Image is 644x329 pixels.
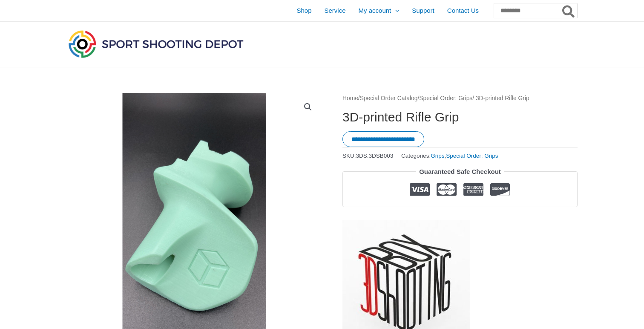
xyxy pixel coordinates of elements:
a: Grips [431,153,444,159]
button: Search [561,3,577,18]
legend: Guaranteed Safe Checkout [416,166,504,178]
a: Special Order Catalog [360,95,418,101]
a: Home [342,95,358,101]
img: Sport Shooting Depot [66,28,245,60]
span: Categories: , [401,150,498,161]
span: 3DS.3DSB003 [356,153,394,159]
span: SKU: [342,150,393,161]
a: Special Order: Grips [446,153,498,159]
h1: 3D-printed Rifle Grip [342,110,578,125]
a: View full-screen image gallery [300,99,316,115]
nav: Breadcrumb [342,93,578,104]
a: Special Order: Grips [419,95,472,101]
